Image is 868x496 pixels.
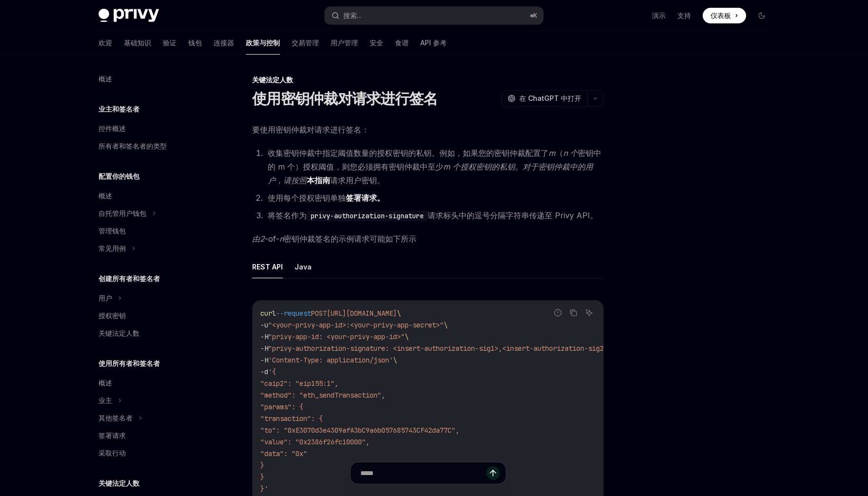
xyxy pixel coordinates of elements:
[252,125,369,134] font: 要使用密钥仲裁对请求进行签名：
[343,11,361,19] font: 搜索...
[393,356,397,364] span: \
[420,38,447,47] font: API 参考
[325,7,543,24] button: 搜索...⌘K
[295,263,312,271] font: Java
[530,12,533,19] font: ⌘
[260,309,276,318] span: curl
[268,356,393,364] span: 'Content-Type: application/json'
[555,148,563,158] font: （
[91,374,216,392] a: 概述
[260,344,268,353] span: -H
[677,11,691,19] font: 支持
[268,193,346,203] font: 使用每个授权密钥单独
[260,449,307,458] span: "data": "0x"
[91,324,216,342] a: 关键法定人数
[99,244,126,252] font: 常见用例
[292,38,319,47] font: 交易管理
[268,321,444,329] span: "<your-privy-app-id>:<your-privy-app-secret>"
[549,148,555,158] font: m
[311,309,327,318] span: POST
[268,148,549,158] font: 收集密钥仲裁中指定阈值数量的授权密钥的私钥。例如，如果您的密钥仲裁配置了
[395,31,409,55] a: 食谱
[99,311,126,320] font: 授权密钥
[91,137,216,155] a: 所有者和签名者的类型
[268,344,612,353] span: "privy-authorization-signature: <insert-authorization-sig1>,<insert-authorization-sig2>"
[405,332,409,341] span: \
[91,427,216,444] a: 签署请求
[428,210,598,220] font: 请求标头中的逗号分隔字符串传递至 Privy API。
[652,11,666,19] font: 演示
[99,31,112,55] a: 欢迎
[99,379,112,387] font: 概述
[486,466,500,480] button: 发送消息
[279,234,284,244] font: n
[99,75,112,83] font: 概述
[99,227,126,235] font: 管理钱包
[124,38,151,47] font: 基础知识
[260,391,385,400] span: "method": "eth_sendTransaction",
[99,191,112,200] font: 概述
[99,359,160,367] font: 使用所有者和签名者
[652,11,666,20] a: 演示
[99,38,112,47] font: 欢迎
[370,38,383,47] font: 安全
[567,306,580,319] button: 复制代码块中的内容
[327,309,397,318] span: [URL][DOMAIN_NAME]
[563,148,578,158] font: n 个
[124,31,151,55] a: 基础知识
[307,175,330,186] a: 本指南
[252,263,283,271] font: REST API
[91,70,216,88] a: 概述
[99,172,139,180] font: 配置你的钱包
[583,306,595,319] button: 询问人工智能
[91,222,216,240] a: 管理钱包
[260,438,370,446] span: "value": "0x2386f26fc10000",
[260,402,303,411] span: "params": {
[295,255,312,278] button: Java
[246,31,280,55] a: 政策与控制
[91,307,216,324] a: 授权密钥
[710,11,731,19] font: 仪表板
[260,426,459,435] span: "to": "0xE3070d3e4309afA3bC9a6b057685743CF42da77C",
[370,31,383,55] a: 安全
[260,379,338,388] span: "caip2": "eip155:1",
[214,31,234,55] a: 连接器
[268,332,405,341] span: "privy-app-id: <your-privy-app-id>"
[519,94,581,102] font: 在 ChatGPT 中打开
[99,479,139,487] font: 关键法定人数
[268,210,307,220] font: 将签名作为
[501,90,587,107] button: 在 ChatGPT 中打开
[91,120,216,137] a: 控件概述
[444,321,448,329] span: \
[552,306,564,319] button: 报告错误代码
[703,8,746,23] a: 仪表板
[99,142,167,150] font: 所有者和签名者的类型
[397,309,401,318] span: \
[307,210,428,221] code: privy-authorization-signature
[163,31,177,55] a: 验证
[246,38,280,47] font: 政策与控制
[420,31,447,55] a: API 参考
[346,193,385,203] a: 签署请求。
[188,31,202,55] a: 钱包
[331,38,358,47] font: 用户管理
[91,444,216,462] a: 采取行动
[99,449,126,457] font: 采取行动
[330,175,377,185] font: 请求用户密钥
[99,105,139,113] font: 业主和签名者
[260,332,268,341] span: -H
[533,12,537,19] font: K
[276,309,311,318] span: --request
[99,124,126,133] font: 控件概述
[268,367,276,376] span: '{
[754,8,769,23] button: 切换暗模式
[252,234,265,244] font: 由2
[677,11,691,20] a: 支持
[377,175,385,185] font: 。
[91,187,216,205] a: 概述
[214,38,234,47] font: 连接器
[260,414,323,423] span: "transaction": {
[331,31,358,55] a: 用户管理
[99,396,112,404] font: 业主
